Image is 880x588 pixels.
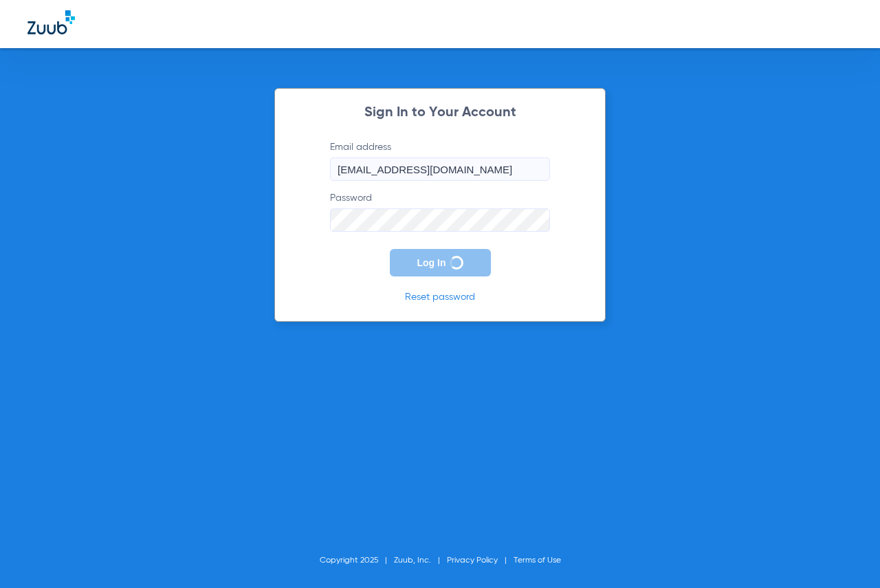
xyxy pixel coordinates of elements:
a: Reset password [405,292,475,302]
li: Copyright 2025 [320,554,394,567]
li: Zuub, Inc. [394,554,447,567]
iframe: Chat Widget [811,522,880,588]
a: Privacy Policy [447,556,498,565]
span: Log In [417,257,446,268]
a: Terms of Use [514,556,561,565]
img: Zuub Logo [27,10,75,34]
label: Email address [330,140,550,181]
label: Password [330,191,550,232]
button: Log In [390,249,491,276]
input: Email address [330,157,550,181]
h2: Sign In to Your Account [309,106,571,120]
input: Password [330,208,550,232]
